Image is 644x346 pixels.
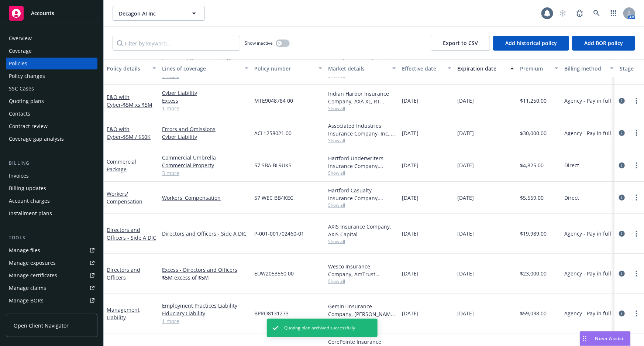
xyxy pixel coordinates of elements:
span: - $5M / $50K [121,133,151,140]
a: Manage files [6,244,97,256]
a: Directors and Officers [107,266,140,281]
a: Employment Practices Liability [162,302,248,309]
span: Direct [564,194,579,202]
div: Account charges [9,195,50,207]
a: circleInformation [617,161,626,170]
div: Stage [620,65,643,72]
span: Show all [328,278,396,284]
a: more [632,309,641,318]
span: 57 WEC BB4KEC [254,194,293,202]
a: Quoting plans [6,95,97,107]
div: Coverage gap analysis [9,133,64,145]
a: Fiduciary Liability [162,309,248,317]
a: more [632,161,641,170]
button: Policy number [251,59,325,77]
span: [DATE] [402,270,419,277]
div: AXIS Insurance Company, AXIS Capital [328,223,396,238]
div: Contacts [9,108,30,120]
a: 3 more [162,169,248,177]
span: [DATE] [457,161,474,169]
a: Policies [6,58,97,69]
div: Billing updates [9,182,46,194]
div: Overview [9,32,32,44]
a: Invoices [6,170,97,182]
span: ACL1258021 00 [254,129,292,137]
span: [DATE] [457,270,474,277]
a: Coverage [6,45,97,57]
a: Manage certificates [6,270,97,281]
button: Premium [517,59,561,77]
div: Effective date [402,65,443,72]
span: Show all [328,318,396,324]
span: [DATE] [402,194,419,202]
span: Decagon AI Inc [119,10,183,17]
button: Market details [325,59,399,77]
div: Summary of insurance [9,307,65,319]
div: Lines of coverage [162,65,240,72]
span: Nova Assist [595,335,624,342]
a: Workers' Compensation [162,194,248,202]
a: Directors and Officers - Side A DIC [107,226,156,241]
div: Policies [9,58,27,69]
a: Manage exposures [6,257,97,269]
div: Hartford Casualty Insurance Company, Hartford Insurance Group [328,186,396,202]
a: Directors and Officers - Side A DIC [162,230,248,237]
span: BPRO8131273 [254,309,289,317]
span: P-001-001702460-01 [254,230,304,237]
div: Drag to move [580,332,589,346]
span: [DATE] [457,230,474,237]
a: more [632,96,641,105]
span: $4,825.00 [520,161,544,169]
a: Workers' Compensation [107,190,142,205]
div: Manage certificates [9,270,57,281]
button: Effective date [399,59,454,77]
a: Contract review [6,120,97,132]
a: Commercial Package [107,158,136,173]
button: Add BOR policy [572,36,635,51]
div: Manage BORs [9,295,44,306]
a: Switch app [606,6,621,21]
span: Show all [328,238,396,244]
div: Wesco Insurance Company, AmTrust Financial Services [328,263,396,278]
span: $19,989.00 [520,230,547,237]
span: [DATE] [402,161,419,169]
span: Quoting plan archived successfully [285,325,355,331]
a: Commercial Property [162,161,248,169]
span: Agency - Pay in full [564,129,611,137]
div: Manage claims [9,282,46,294]
a: E&O with Cyber [107,93,152,108]
a: E&O with Cyber [107,126,151,140]
button: Lines of coverage [159,59,251,77]
a: more [632,129,641,137]
a: Coverage gap analysis [6,133,97,145]
div: Gemini Insurance Company, [PERSON_NAME] Corporation [328,302,396,318]
button: Nova Assist [580,331,631,346]
button: Expiration date [454,59,517,77]
span: [DATE] [402,97,419,105]
div: Invoices [9,170,29,182]
a: Commercial Umbrella [162,154,248,161]
button: Add historical policy [493,36,569,51]
span: [DATE] [457,129,474,137]
a: Search [589,6,604,21]
a: circleInformation [617,96,626,105]
span: Show all [328,137,396,144]
a: Excess - Directors and Officers $5M excess of $5M [162,266,248,281]
a: Manage claims [6,282,97,294]
div: Hartford Underwriters Insurance Company, Hartford Insurance Group [328,154,396,170]
div: Policy details [107,65,148,72]
span: $30,000.00 [520,129,547,137]
a: Excess [162,97,248,105]
span: [DATE] [457,194,474,202]
a: Billing updates [6,182,97,194]
a: more [632,229,641,238]
a: circleInformation [617,269,626,278]
a: Overview [6,32,97,44]
button: Policy details [104,59,159,77]
a: Start snowing [555,6,570,21]
span: [DATE] [402,129,419,137]
span: Show all [328,170,396,176]
div: Market details [328,65,388,72]
div: Contract review [9,120,48,132]
span: Add BOR policy [584,40,623,47]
